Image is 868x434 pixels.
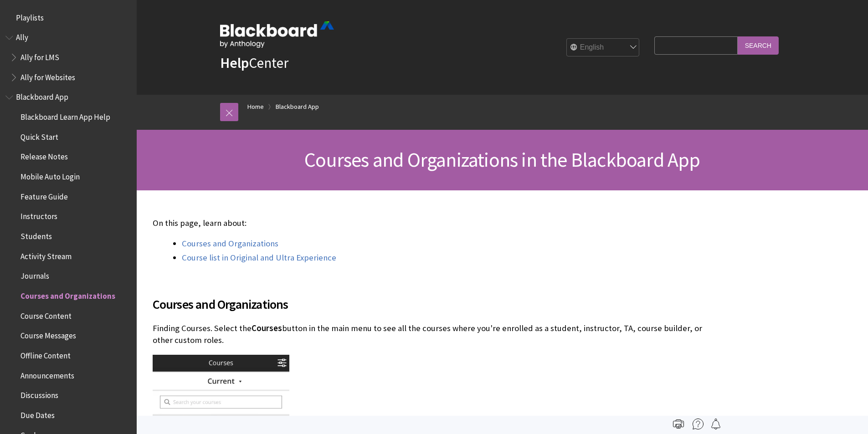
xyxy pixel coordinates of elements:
[5,30,131,85] nav: Book outline for Anthology Ally Help
[153,295,718,314] span: Courses and Organizations
[21,348,71,360] span: Offline Content
[21,209,57,221] span: Instructors
[220,21,334,48] img: Blackboard by Anthology
[693,419,704,429] img: More help
[21,408,55,420] span: Due Dates
[673,419,684,429] img: Print
[21,249,72,261] span: Activity Stream
[21,288,115,301] span: Courses and Organizations
[21,70,75,82] span: Ally for Websites
[21,50,59,62] span: Ally for LMS
[21,269,49,281] span: Journals
[16,30,28,42] span: Ally
[21,109,110,122] span: Blackboard Learn App Help
[252,323,282,333] span: Courses
[220,54,288,72] a: HelpCenter
[220,54,249,72] strong: Help
[153,322,718,346] p: Finding Courses. Select the button in the main menu to see all the courses where you're enrolled ...
[21,328,76,341] span: Course Messages
[567,39,640,57] select: Site Language Selector
[182,252,336,263] a: Course list in Original and Ultra Experience
[21,189,68,201] span: Feature Guide
[21,388,58,400] span: Discussions
[21,308,72,321] span: Course Content
[276,101,319,112] a: Blackboard App
[182,238,278,249] a: Courses and Organizations
[16,10,44,22] span: Playlists
[21,129,58,142] span: Quick Start
[738,36,779,54] input: Search
[21,169,80,181] span: Mobile Auto Login
[5,10,131,26] nav: Book outline for Playlists
[710,419,721,429] img: Follow this page
[21,149,68,162] span: Release Notes
[304,147,700,172] span: Courses and Organizations in the Blackboard App
[247,101,264,112] a: Home
[21,368,74,380] span: Announcements
[21,229,52,241] span: Students
[153,217,718,229] p: On this page, learn about:
[16,90,68,102] span: Blackboard App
